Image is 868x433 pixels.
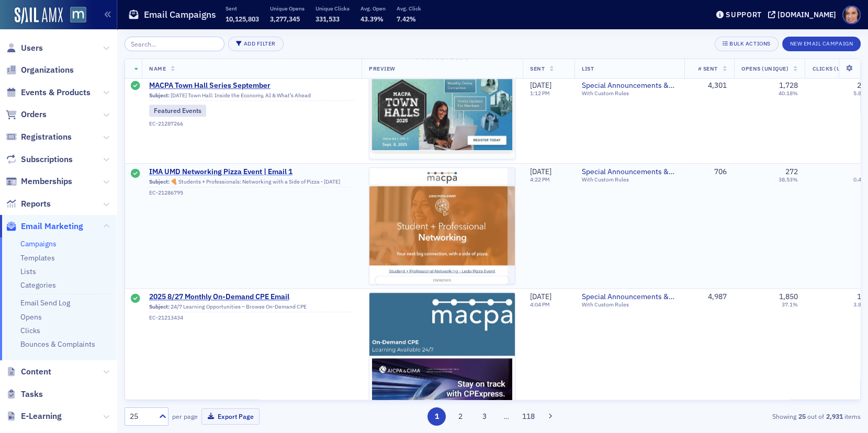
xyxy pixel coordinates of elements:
div: 38.53% [778,176,797,183]
a: Content [6,366,51,378]
a: Email Marketing [6,221,83,232]
button: Add Filter [228,37,284,51]
span: Subject: [149,303,170,310]
span: Clicks (Unique) [812,65,861,72]
span: [DATE] [530,81,551,90]
span: List [582,65,594,72]
span: Email Marketing [21,221,83,232]
div: EC-21213434 [149,314,354,321]
a: Opens [20,312,42,322]
span: Orders [21,109,47,120]
a: Users [6,42,43,54]
time: 1:12 PM [530,90,550,97]
img: SailAMX [15,7,63,24]
a: Subscriptions [6,154,73,165]
time: 4:22 PM [530,176,550,183]
span: 10,125,803 [226,15,259,23]
span: Preview [369,65,396,72]
a: Email Send Log [20,298,70,307]
a: Memberships [6,176,72,187]
span: Special Announcements & Special Event Invitations [582,292,677,302]
span: Sent [530,65,545,72]
a: Special Announcements & Special Event Invitations [582,167,677,177]
img: SailAMX [70,7,86,23]
span: E-Learning [21,411,62,422]
span: [DATE] [530,167,551,176]
div: 1,728 [779,81,797,90]
span: Reports [21,198,51,210]
a: View Homepage [63,7,86,25]
div: 37.1% [781,301,797,308]
span: Users [21,42,43,54]
div: Support [726,10,762,19]
a: MACPA Town Hall Series September [149,81,354,90]
p: Sent [226,5,259,12]
a: IMA UMD Networking Pizza Event | Email 1 [149,167,354,177]
span: Tasks [21,389,43,400]
div: 1,850 [779,292,797,302]
span: 7.42% [397,15,416,23]
span: Registrations [21,131,72,143]
div: 272 [785,167,797,177]
div: 24/7 Learning Opportunities – Browse On-Demand CPE [149,303,354,313]
div: 40.18% [778,90,797,97]
a: Templates [20,253,55,263]
button: [DOMAIN_NAME] [768,11,840,18]
button: 1 [427,407,446,426]
a: Organizations [6,64,74,76]
div: With Custom Rules [582,301,677,308]
a: New Email Campaign [782,38,861,48]
span: # Sent [698,65,718,72]
div: Bulk Actions [729,41,770,47]
span: Memberships [21,176,72,187]
label: per page [172,412,198,421]
a: E-Learning [6,411,62,422]
div: Sent [131,169,140,179]
span: Content [21,366,51,378]
div: Sent [131,81,140,92]
span: Profile [842,6,861,24]
button: 3 [475,407,493,426]
span: 3,277,345 [270,15,300,23]
span: 331,533 [315,15,340,23]
div: [DOMAIN_NAME] [777,10,836,19]
div: Featured Events [149,105,206,117]
div: EC-21287266 [149,120,354,127]
button: Export Page [201,408,260,425]
a: Campaigns [20,239,57,248]
a: Reports [6,198,51,210]
div: [DATE] Town Hall: Inside the Economy, AI & What’s Ahead [149,92,354,101]
button: 2 [452,407,470,426]
a: Lists [20,267,36,276]
a: Events & Products [6,87,91,98]
div: Showing out of items [623,412,861,421]
a: Special Announcements & Special Event Invitations [582,81,677,90]
span: Name [149,65,166,72]
button: Bulk Actions [715,37,778,51]
span: Organizations [21,64,74,76]
a: Categories [20,280,56,290]
span: [DATE] [530,292,551,301]
div: 4,987 [692,292,727,302]
a: Registrations [6,131,72,143]
span: Events & Products [21,87,91,98]
span: Subscriptions [21,154,73,165]
span: Subject: [149,92,170,99]
a: Tasks [6,389,43,400]
h1: Email Campaigns [144,8,216,21]
strong: 2,931 [824,412,844,421]
p: Unique Clicks [315,5,350,12]
p: Avg. Click [397,5,421,12]
button: New Email Campaign [782,37,861,51]
a: Orders [6,109,47,120]
div: 25 [130,411,153,422]
div: With Custom Rules [582,90,677,97]
div: 706 [692,167,727,177]
div: 4,301 [692,81,727,90]
span: Subject: [149,178,170,185]
strong: 25 [796,412,807,421]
